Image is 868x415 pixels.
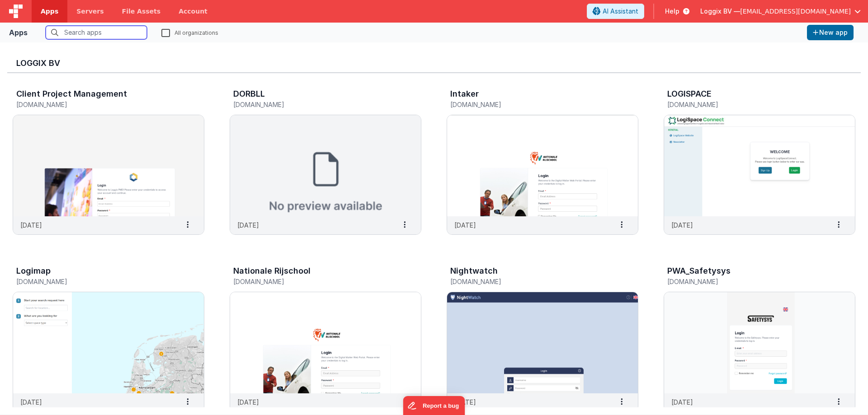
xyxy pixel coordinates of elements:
span: Loggix BV — [700,7,740,16]
span: Servers [76,7,104,16]
span: [EMAIL_ADDRESS][DOMAIN_NAME] [740,7,851,16]
iframe: Marker.io feedback button [403,396,465,415]
h3: Client Project Management [16,89,127,98]
h3: LOGISPACE [667,89,712,98]
p: [DATE] [20,397,42,407]
input: Search apps [46,26,147,39]
h5: [DOMAIN_NAME] [450,101,616,108]
h5: [DOMAIN_NAME] [16,278,182,285]
p: [DATE] [237,397,259,407]
h5: [DOMAIN_NAME] [450,278,616,285]
span: Apps [41,7,58,16]
h3: PWA_Safetysys [667,266,731,275]
h3: Loggix BV [16,59,852,68]
h3: Nationale Rijschool [233,266,311,275]
span: AI Assistant [603,7,638,16]
h5: [DOMAIN_NAME] [667,278,833,285]
h5: [DOMAIN_NAME] [233,278,399,285]
p: [DATE] [454,397,476,407]
h3: Logimap [16,266,51,275]
h5: [DOMAIN_NAME] [667,101,833,108]
label: All organizations [161,28,218,37]
p: [DATE] [20,220,42,230]
button: New app [807,25,854,40]
div: Apps [9,27,28,38]
h3: Nightwatch [450,266,498,275]
span: Help [665,7,679,16]
h3: DORBLL [233,89,265,98]
h5: [DOMAIN_NAME] [16,101,182,108]
p: [DATE] [671,397,693,407]
h5: [DOMAIN_NAME] [233,101,399,108]
h3: Intaker [450,89,479,98]
p: [DATE] [454,220,476,230]
p: [DATE] [671,220,693,230]
p: [DATE] [237,220,259,230]
button: AI Assistant [587,4,644,19]
button: Loggix BV — [EMAIL_ADDRESS][DOMAIN_NAME] [700,7,861,16]
span: File Assets [122,7,161,16]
